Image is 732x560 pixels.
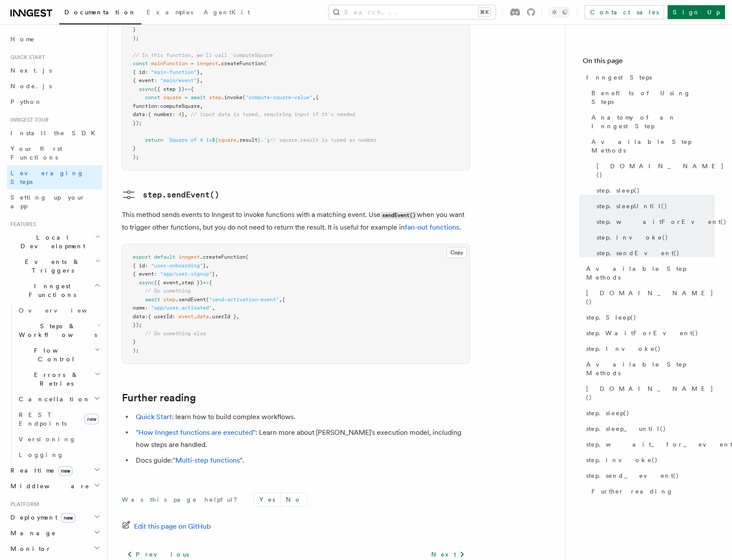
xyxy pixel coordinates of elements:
[597,162,724,179] span: [DOMAIN_NAME]()
[145,111,148,117] span: :
[145,69,148,75] span: :
[133,69,145,75] span: { id
[218,60,264,67] span: .createFunction
[586,360,715,377] span: Available Step Methods
[281,493,307,506] button: No
[163,297,175,303] span: step
[586,313,637,322] span: step.Sleep()
[191,111,355,117] span: // input data is typed, requiring input if it's needed
[133,305,145,311] span: name
[7,541,102,557] button: Monitor
[380,212,417,219] code: sendEvent()
[583,310,715,325] a: step.Sleep()
[583,56,715,70] h4: On this page
[254,493,280,506] button: Yes
[591,487,673,496] span: Further reading
[221,94,242,100] span: .invoke
[586,456,658,464] span: step.invoke()
[181,280,203,286] span: step })
[7,278,102,303] button: Inngest Functions
[7,94,102,110] a: Python
[154,86,185,92] span: ({ step })
[312,94,316,100] span: ,
[200,77,203,83] span: ,
[154,77,157,83] span: :
[7,463,102,478] button: Realtimenew
[591,89,715,106] span: Benefits of Using Steps
[588,85,715,110] a: Benefits of Using Steps
[597,202,668,210] span: step.sleepUntil()
[10,67,52,74] span: Next.js
[668,5,725,19] a: Sign Up
[172,111,175,117] span: :
[197,69,200,75] span: }
[7,525,102,541] button: Manage
[10,170,84,185] span: Leveraging Steps
[10,145,62,161] span: Your first Functions
[122,495,243,504] p: Was this page helpful?
[15,343,102,367] button: Flow Control
[133,411,470,423] li: : learn how to build complex workflows.
[15,367,102,391] button: Errors & Retries
[15,318,102,343] button: Steps & Workflows
[133,35,139,41] span: );
[145,305,148,311] span: :
[7,230,102,254] button: Local Development
[15,407,102,431] a: REST Endpointsnew
[209,280,212,286] span: {
[7,466,73,475] span: Realtime
[191,94,206,100] span: await
[597,186,640,195] span: step.sleep()
[583,468,715,483] a: step.send_event()
[133,145,136,151] span: }
[178,111,181,117] span: 4
[178,254,200,260] span: inngest
[236,313,239,320] span: ,
[15,447,102,463] a: Logging
[160,271,212,277] span: "app/user.signup"
[15,303,102,318] a: Overview
[141,3,198,23] a: Examples
[133,254,151,260] span: export
[267,137,270,143] span: ;
[160,103,200,109] span: computeSquare
[133,60,148,67] span: const
[218,137,236,143] span: square
[134,520,211,533] span: Edit this page on GitHub
[7,282,94,299] span: Inngest Functions
[133,322,142,328] span: });
[586,471,679,480] span: step.send_event()
[148,111,172,117] span: { number
[185,111,188,117] span: ,
[15,346,94,363] span: Flow Control
[583,285,715,310] a: [DOMAIN_NAME]()
[586,73,652,82] span: Inngest Steps
[151,69,197,75] span: "main-function"
[583,437,715,452] a: step.wait_for_event()
[593,198,715,214] a: step.sleepUntil()
[586,264,715,282] span: Available Step Methods
[586,424,666,433] span: step.sleep_until()
[19,307,108,314] span: Overview
[61,513,75,523] span: new
[591,137,715,155] span: Available Step Methods
[191,86,194,92] span: {
[206,263,209,269] span: ,
[19,451,64,458] span: Logging
[7,254,102,278] button: Events & Triggers
[261,137,267,143] span: .`
[136,428,255,437] a: "How Inngest functions are executed"
[151,60,188,67] span: mainFunction
[7,117,49,123] span: Inngest tour
[209,313,236,320] span: .userId }
[405,223,459,231] a: fan-out functions
[163,94,181,100] span: square
[478,8,490,17] kbd: ⌘K
[133,120,142,126] span: });
[583,70,715,85] a: Inngest Steps
[583,325,715,341] a: step.WaitForEvent()
[7,513,75,522] span: Deployment
[145,94,160,100] span: const
[15,391,102,407] button: Cancellation
[145,297,160,303] span: await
